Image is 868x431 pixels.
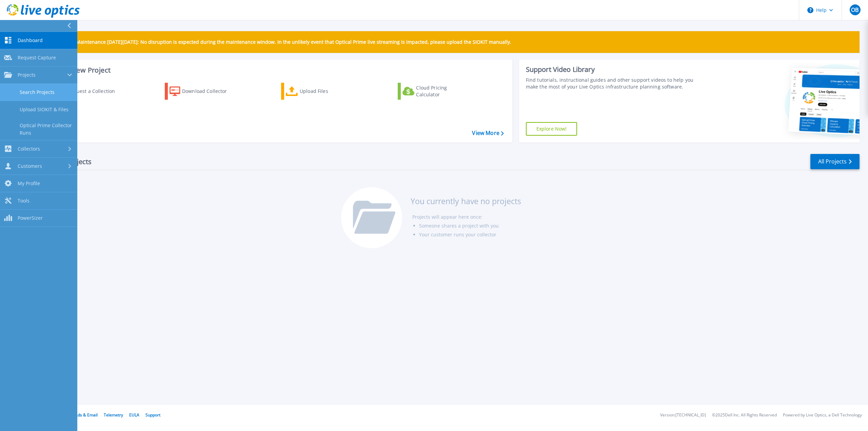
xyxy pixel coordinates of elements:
[18,198,29,204] span: Tools
[48,83,124,100] a: Request a Collection
[810,154,860,169] a: All Projects
[48,66,504,74] h3: Start a New Project
[526,65,702,74] div: Support Video Library
[281,83,357,100] a: Upload Files
[472,130,504,136] a: View More
[851,7,859,13] span: OB
[67,84,122,98] div: Request a Collection
[18,180,40,187] span: My Profile
[660,413,706,417] li: Version: [TECHNICAL_ID]
[783,413,862,417] li: Powered by Live Optics, a Dell Technology
[145,412,160,418] a: Support
[712,413,777,417] li: © 2025 Dell Inc. All Rights Reserved
[18,37,43,43] span: Dashboard
[419,230,521,239] li: Your customer runs your collector
[51,39,511,45] p: Scheduled Maintenance [DATE][DATE]: No disruption is expected during the maintenance window. In t...
[18,215,43,221] span: PowerSizer
[18,72,36,78] span: Projects
[398,83,473,100] a: Cloud Pricing Calculator
[182,84,236,98] div: Download Collector
[419,221,521,230] li: Someone shares a project with you
[300,84,354,98] div: Upload Files
[412,213,521,221] li: Projects will appear here once:
[18,55,56,61] span: Request Capture
[416,84,470,98] div: Cloud Pricing Calculator
[18,163,42,169] span: Customers
[165,83,240,100] a: Download Collector
[526,122,577,136] a: Explore Now!
[526,77,702,90] div: Find tutorials, instructional guides and other support videos to help you make the most of your L...
[411,197,521,205] h3: You currently have no projects
[129,412,139,418] a: EULA
[75,412,98,418] a: Ads & Email
[18,146,40,152] span: Collectors
[104,412,123,418] a: Telemetry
